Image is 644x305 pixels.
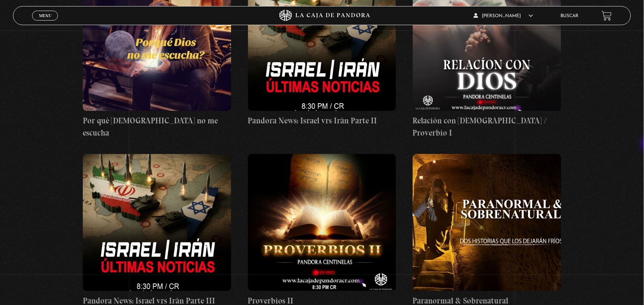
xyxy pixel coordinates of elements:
h4: Pandora News: Israel vrs Irán Parte II [248,115,396,127]
span: Cerrar [36,20,54,25]
a: View your shopping cart [602,11,612,21]
h4: Relación con [DEMOGRAPHIC_DATA] / Proverbio I [413,115,561,139]
h4: Por qué [DEMOGRAPHIC_DATA] no me escucha [83,115,231,139]
span: [PERSON_NAME] [474,14,533,18]
span: Menu [39,13,52,18]
a: Buscar [561,14,579,18]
